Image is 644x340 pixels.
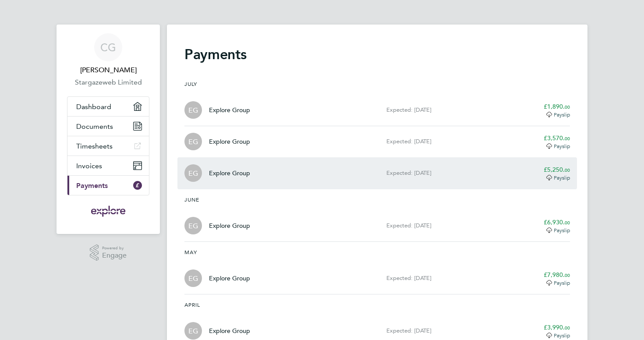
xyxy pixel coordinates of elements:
[90,244,127,261] a: Powered byEngage
[209,274,386,283] div: Explore Group
[102,252,127,259] span: Engage
[177,210,577,242] a: EGExplore GroupExpected: [DATE]£6,930.00Payslip
[188,273,198,283] span: EG
[209,137,386,146] div: Explore Group
[209,106,386,114] div: Explore Group
[565,166,570,173] span: 00
[76,142,113,150] span: Timesheets
[554,174,570,181] span: Payslip
[67,77,149,88] a: Stargazeweb Limited
[67,33,149,75] a: CG[PERSON_NAME]
[544,166,570,174] app-decimal: £5,250.
[67,156,149,175] a: Invoices
[177,126,577,158] a: EGExplore GroupExpected: [DATE]£3,570.00Payslip
[67,117,149,136] a: Documents
[184,164,202,182] div: Explore Group
[565,272,570,278] span: 00
[181,294,204,315] h3: April
[386,138,505,145] div: Expected: [DATE]
[67,136,149,156] a: Timesheets
[90,204,127,218] img: exploregroup-logo-retina.png
[76,122,113,131] span: Documents
[209,169,386,177] div: Explore Group
[57,25,160,234] nav: Main navigation
[184,101,202,119] div: Explore Group
[188,326,198,336] span: EG
[184,46,570,63] h2: Payments
[554,111,570,118] span: Payslip
[565,324,570,331] span: 00
[554,227,570,234] span: Payslip
[184,322,202,340] div: Explore Group
[386,327,505,334] div: Expected: [DATE]
[177,157,577,189] a: EGExplore GroupExpected: [DATE]£5,250.00Payslip
[188,105,198,115] span: EG
[554,142,570,149] span: Payslip
[76,181,108,190] span: Payments
[565,103,570,110] span: 00
[209,221,386,230] div: Explore Group
[177,262,577,294] a: EGExplore GroupExpected: [DATE]£7,980.00Payslip
[100,42,116,53] span: CG
[554,279,570,286] span: Payslip
[386,170,505,177] div: Expected: [DATE]
[386,106,505,113] div: Expected: [DATE]
[67,176,149,195] a: Payments
[181,74,201,95] h3: July
[76,162,102,170] span: Invoices
[181,242,201,263] h3: May
[554,332,570,339] span: Payslip
[76,103,111,111] span: Dashboard
[184,133,202,150] div: Explore Group
[544,271,570,279] app-decimal: £7,980.
[102,244,127,252] span: Powered by
[565,135,570,142] span: 00
[565,219,570,226] span: 00
[184,269,202,287] div: Explore Group
[67,204,149,218] a: Go to home page
[386,275,505,282] div: Expected: [DATE]
[181,189,203,210] h3: June
[177,94,577,126] a: EGExplore GroupExpected: [DATE]£1,890.00Payslip
[184,217,202,234] div: Explore Group
[544,323,570,331] app-decimal: £3,990.
[209,326,386,335] div: Explore Group
[67,97,149,116] a: Dashboard
[188,137,198,146] span: EG
[386,222,505,229] div: Expected: [DATE]
[544,134,570,142] app-decimal: £3,570.
[188,221,198,230] span: EG
[544,103,570,110] app-decimal: £1,890.
[67,65,149,75] span: Csaba Guj
[544,218,570,226] app-decimal: £6,930.
[188,168,198,178] span: EG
